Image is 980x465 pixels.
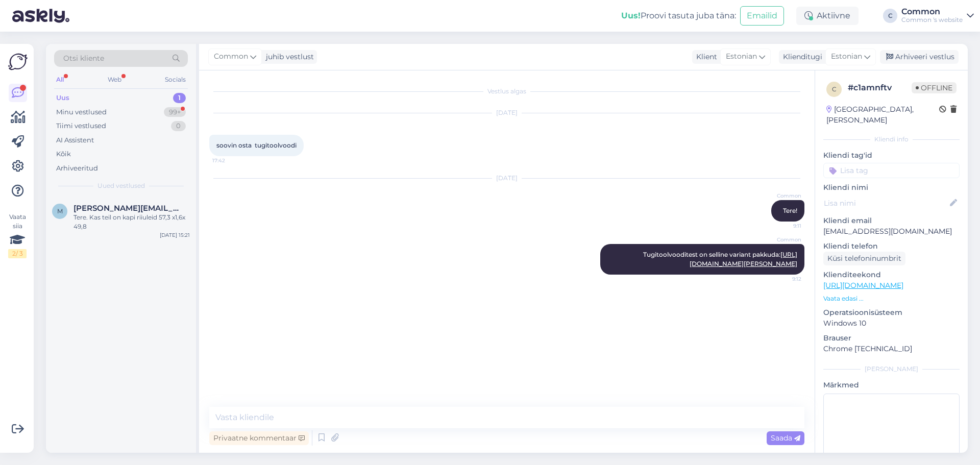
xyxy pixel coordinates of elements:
[783,207,797,214] span: Tere!
[8,52,28,71] img: Askly Logo
[212,157,251,164] span: 17:42
[171,121,186,131] div: 0
[56,93,69,103] div: Uus
[823,150,960,161] p: Kliendi tag'id
[56,121,106,131] div: Tiimi vestlused
[823,294,960,303] p: Vaata edasi ...
[56,149,71,159] div: Kõik
[823,270,960,280] p: Klienditeekond
[823,281,903,290] a: [URL][DOMAIN_NAME]
[56,135,94,145] div: AI Assistent
[831,51,862,62] span: Estonian
[56,163,98,174] div: Arhiveeritud
[73,213,190,231] div: Tere. Kas teil on kapi riiuleid 57,3 x1,6x 49,8
[692,52,717,62] div: Klient
[912,82,957,93] span: Offline
[796,7,859,25] div: Aktiivne
[771,433,800,443] span: Saada
[763,236,801,243] span: Common
[763,222,801,230] span: 9:11
[214,51,248,62] span: Common
[901,16,963,24] div: Common 's website
[823,380,960,390] p: Märkmed
[173,93,186,103] div: 1
[823,307,960,318] p: Operatsioonisüsteem
[901,8,974,24] a: CommonCommon 's website
[621,10,736,22] div: Proovi tasuta juba täna:
[726,51,757,62] span: Estonian
[164,107,186,117] div: 99+
[8,249,27,258] div: 2 / 3
[823,135,960,144] div: Kliendi info
[823,215,960,226] p: Kliendi email
[848,82,912,94] div: # c1amnftv
[106,73,124,86] div: Web
[621,11,641,20] b: Uus!
[216,141,297,149] span: soovin osta tugitoolvoodi
[823,241,960,252] p: Kliendi telefon
[163,73,188,86] div: Socials
[823,344,960,354] p: Chrome [TECHNICAL_ID]
[63,53,104,64] span: Otsi kliente
[880,50,959,64] div: Arhiveeri vestlus
[97,181,145,190] span: Uued vestlused
[57,207,63,215] span: m
[262,52,314,62] div: juhib vestlust
[823,226,960,237] p: [EMAIL_ADDRESS][DOMAIN_NAME]
[901,8,963,16] div: Common
[823,318,960,329] p: Windows 10
[209,174,804,183] div: [DATE]
[823,163,960,178] input: Lisa tag
[823,182,960,193] p: Kliendi nimi
[763,275,801,283] span: 9:12
[779,52,822,62] div: Klienditugi
[763,192,801,200] span: Common
[54,73,66,86] div: All
[209,87,804,96] div: Vestlus algas
[823,364,960,374] div: [PERSON_NAME]
[823,252,905,265] div: Küsi telefoninumbrit
[883,9,897,23] div: C
[643,251,797,267] span: Tugitoolvooditest on selline variant pakkuda:
[56,107,107,117] div: Minu vestlused
[740,6,784,26] button: Emailid
[160,231,190,239] div: [DATE] 15:21
[209,108,804,117] div: [DATE]
[832,85,837,93] span: c
[8,212,27,258] div: Vaata siia
[826,104,939,126] div: [GEOGRAPHIC_DATA], [PERSON_NAME]
[823,333,960,344] p: Brauser
[209,431,309,445] div: Privaatne kommentaar
[73,204,180,213] span: marianne.aasmae@gmail.com
[824,198,948,209] input: Lisa nimi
